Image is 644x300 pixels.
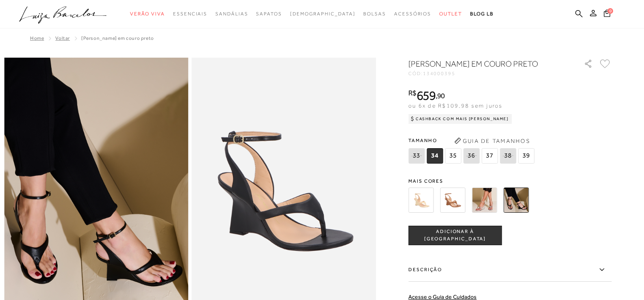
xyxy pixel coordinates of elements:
span: BLOG LB [470,11,494,17]
span: [PERSON_NAME] EM COURO PRETO [81,35,154,41]
img: SANDÁLIA ANABELA DE DEDO EM COURO BAUNILHA [408,188,434,213]
span: Sandálias [215,11,248,17]
span: 34 [427,148,443,164]
i: R$ [408,89,416,97]
a: categoryNavScreenReaderText [256,6,282,22]
span: Sapatos [256,11,282,17]
span: [DEMOGRAPHIC_DATA] [290,11,356,17]
a: BLOG LB [470,6,494,22]
span: 0 [607,8,613,14]
span: 38 [500,148,516,164]
a: categoryNavScreenReaderText [394,6,431,22]
span: 35 [445,148,461,164]
button: 0 [601,9,613,20]
button: ADICIONAR À [GEOGRAPHIC_DATA] [408,226,502,245]
img: SANDÁLIA ANABELA DE DEDO EM COURO PRATA [472,188,497,213]
span: Bolsas [363,11,386,17]
span: 33 [408,148,425,164]
a: Acesse o Guia de Cuidados [408,294,477,300]
span: 36 [463,148,479,164]
span: ADICIONAR À [GEOGRAPHIC_DATA] [409,228,501,242]
span: 90 [437,91,445,100]
span: 39 [518,148,534,164]
span: Verão Viva [130,11,165,17]
label: Descrição [408,258,611,282]
i: , [436,92,445,99]
span: Outlet [439,11,462,17]
a: Home [30,35,44,41]
span: 659 [416,88,436,103]
a: categoryNavScreenReaderText [130,6,165,22]
span: 134000395 [423,71,455,76]
a: categoryNavScreenReaderText [173,6,207,22]
a: Voltar [55,35,70,41]
span: ou 6x de R$109,98 sem juros [408,102,502,109]
span: Mais cores [408,179,611,183]
div: Cashback com Mais [PERSON_NAME] [408,114,512,124]
span: 37 [481,148,498,164]
span: Essenciais [173,11,207,17]
div: CÓD: [408,71,571,76]
h1: [PERSON_NAME] EM COURO PRETO [408,58,561,69]
img: SANDÁLIA ANABELA DE DEDO EM COURO PRETO [503,188,529,213]
a: categoryNavScreenReaderText [215,6,248,22]
span: Tamanho [408,134,536,147]
button: Guia de Tamanhos [451,134,533,147]
a: categoryNavScreenReaderText [363,6,386,22]
a: categoryNavScreenReaderText [439,6,462,22]
span: Acessórios [394,11,431,17]
img: SANDÁLIA ANABELA DE DEDO EM COURO CARAMELO [440,188,465,213]
a: noSubCategoriesText [290,6,356,22]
